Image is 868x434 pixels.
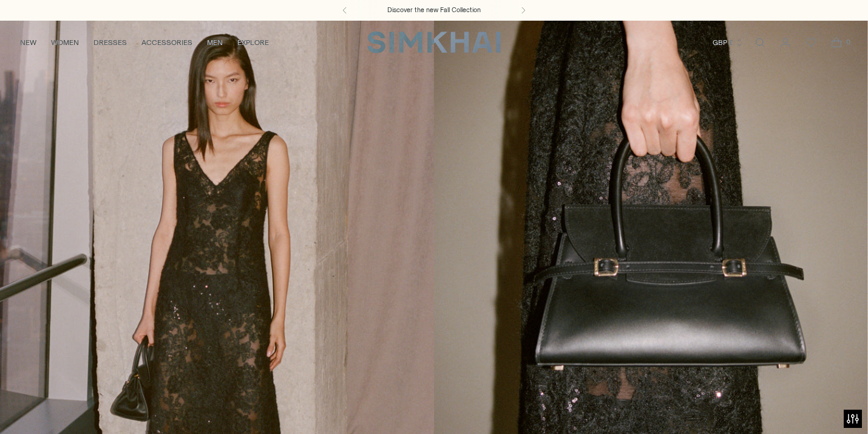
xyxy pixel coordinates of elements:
a: MEN [207,29,223,56]
a: DRESSES [93,29,127,56]
a: ACCESSORIES [141,29,192,56]
a: Open search modal [748,30,772,55]
a: SIMKHAI [367,30,501,54]
a: NEW [20,29,36,56]
a: Discover the new Fall Collection [387,5,481,15]
a: Wishlist [799,30,823,55]
button: GBP £ [713,29,744,56]
a: Go to the account page [773,30,798,55]
a: Open cart modal [824,30,849,55]
a: WOMEN [51,29,79,56]
a: EXPLORE [237,29,269,56]
span: 0 [843,36,853,47]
